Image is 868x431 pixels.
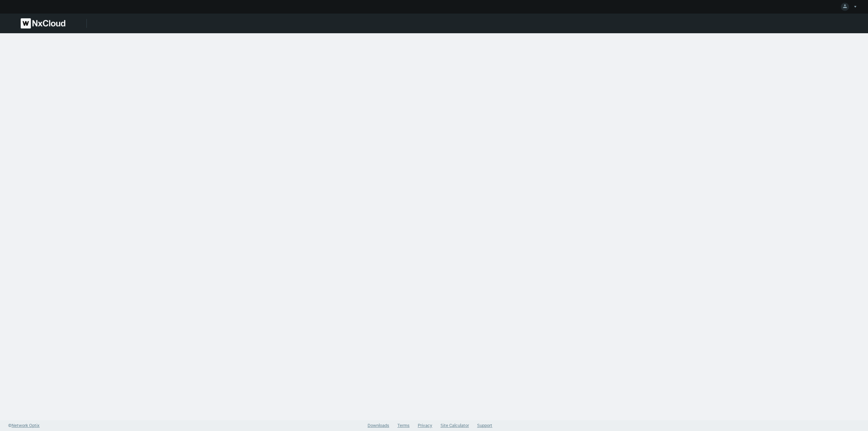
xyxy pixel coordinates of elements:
[440,422,469,428] a: Site Calculator
[8,422,40,429] a: ©Network Optix
[477,422,492,428] a: Support
[368,422,389,428] a: Downloads
[397,422,410,428] a: Terms
[418,422,432,428] a: Privacy
[12,422,40,428] span: Network Optix
[21,18,65,28] img: Nx Cloud logo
